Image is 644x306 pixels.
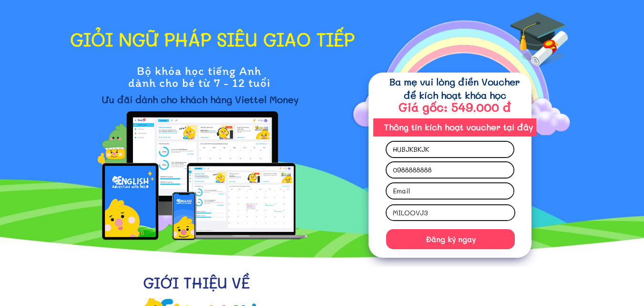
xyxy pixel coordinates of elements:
[390,142,510,157] input: Họ và tên
[390,183,510,199] input: Email
[70,30,373,48] h1: giỏi ngữ pháp siêu giao tiếp
[93,65,305,89] h3: Bộ khóa học tiếng Anh dành cho bé từ 7 - 12 tuổi
[387,75,523,102] h3: Ba mẹ vui lòng điền Voucher để kích hoạt khóa học
[390,162,510,178] input: Số điện thoại
[379,99,531,116] h3: Giá gốc: 549.000 đ
[376,121,540,133] h3: Thông tin kích hoạt voucher tại đây
[28,93,373,106] h3: Ưu đãi dành cho khách hàng Viettel Money
[386,229,515,249] p: Đăng ký ngay
[390,205,511,220] input: Mã Voucher
[143,271,253,295] h3: Giới thiệu về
